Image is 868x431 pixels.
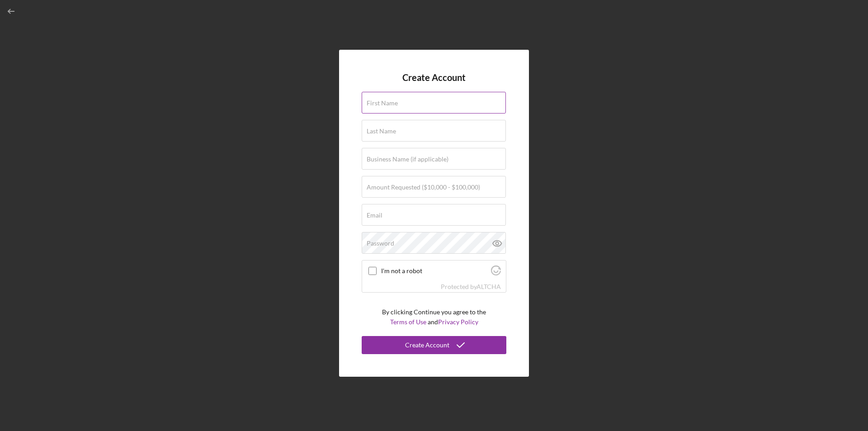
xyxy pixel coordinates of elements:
[390,318,426,326] a: Terms of Use
[405,336,449,354] div: Create Account
[367,128,396,135] label: Last Name
[491,269,501,277] a: Visit Altcha.org
[382,307,486,327] p: By clicking Continue you agree to the and
[438,318,478,326] a: Privacy Policy
[367,156,448,163] label: Business Name (if applicable)
[367,212,382,219] label: Email
[367,240,394,247] label: Password
[402,72,466,83] h4: Create Account
[362,336,506,354] button: Create Account
[367,184,480,191] label: Amount Requested ($10,000 - $100,000)
[367,99,398,107] label: First Name
[476,283,501,290] a: Visit Altcha.org
[381,267,488,275] label: I'm not a robot
[441,283,501,290] div: Protected by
